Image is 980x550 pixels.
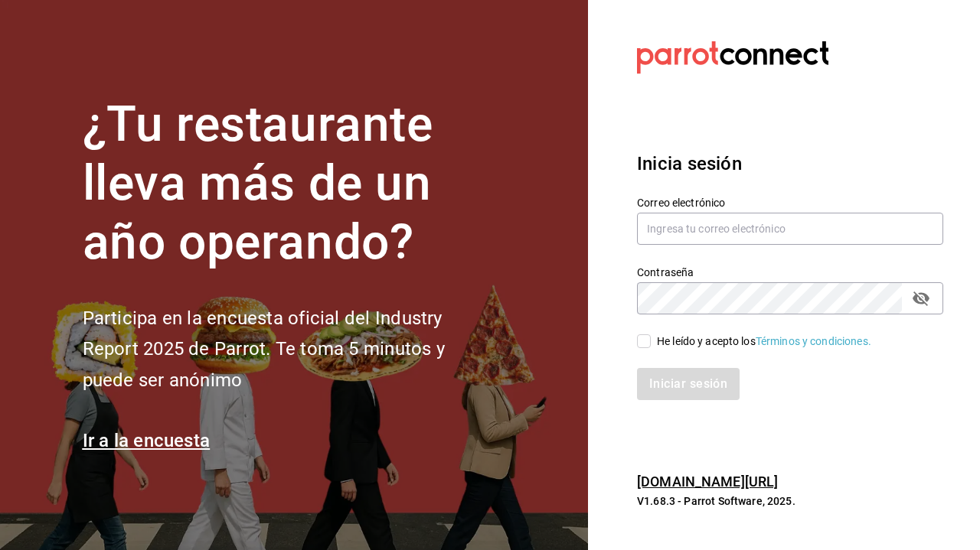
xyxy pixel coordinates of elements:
a: Ir a la encuesta [83,430,211,451]
a: [DOMAIN_NAME][URL] [637,474,778,490]
h1: ¿Tu restaurante lleva más de un año operando? [83,96,496,272]
input: Ingresa tu correo electrónico [637,213,943,245]
label: Contraseña [637,267,943,278]
button: passwordField [908,285,934,311]
label: Correo electrónico [637,197,943,208]
h3: Inicia sesión [637,150,943,177]
h2: Participa en la encuesta oficial del Industry Report 2025 de Parrot. Te toma 5 minutos y puede se... [83,303,496,396]
a: Términos y condiciones. [756,335,871,347]
p: V1.68.3 - Parrot Software, 2025. [637,493,943,509]
div: He leído y acepto los [657,334,871,350]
